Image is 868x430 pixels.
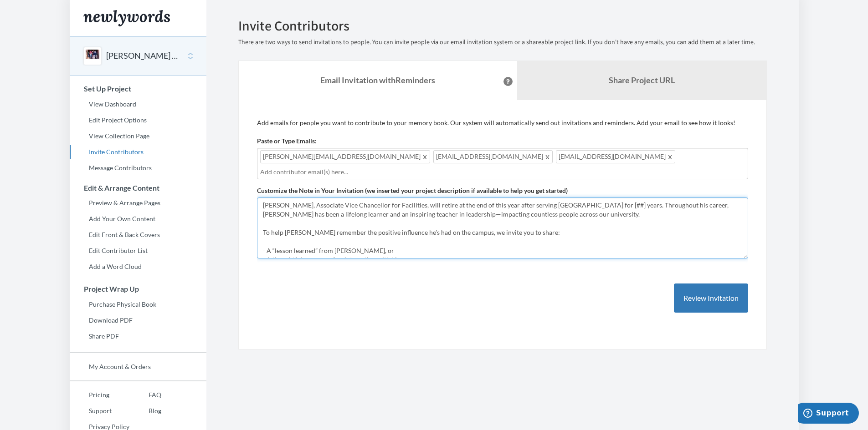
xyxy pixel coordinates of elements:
[674,283,748,313] button: Review Invitation
[129,404,161,418] a: Blog
[609,75,675,85] b: Share Project URL
[70,97,206,111] a: View Dashboard
[70,360,206,374] a: My Account & Orders
[70,212,206,226] a: Add Your Own Content
[70,329,206,343] a: Share PDF
[70,228,206,242] a: Edit Front & Back Covers
[257,197,748,258] textarea: [PERSON_NAME], Associate Vice Chancellor for Facilities, will retire at the end of this year afte...
[70,285,206,293] h3: Project Wrap Up
[70,298,206,311] a: Purchase Physical Book
[257,137,317,146] label: Paste or Type Emails:
[70,388,129,402] a: Pricing
[320,75,435,85] strong: Email Invitation with Reminders
[257,186,568,195] label: Customize the Note in Your Invitation (we inserted your project description if available to help ...
[70,85,206,93] h3: Set Up Project
[70,260,206,273] a: Add a Word Cloud
[238,38,767,47] p: There are two ways to send invitations to people. You can invite people via our email invitation ...
[70,113,206,127] a: Edit Project Options
[129,388,161,402] a: FAQ
[70,196,206,210] a: Preview & Arrange Pages
[556,150,675,163] span: [EMAIL_ADDRESS][DOMAIN_NAME]
[70,244,206,258] a: Edit Contributor List
[70,129,206,143] a: View Collection Page
[238,18,767,33] h2: Invite Contributors
[106,50,180,62] button: [PERSON_NAME] Retirement
[70,184,206,192] h3: Edit & Arrange Content
[257,118,748,127] p: Add emails for people you want to contribute to your memory book. Our system will automatically s...
[798,403,859,425] iframe: Opens a widget where you can chat to one of our agents
[83,10,170,26] img: Newlywords logo
[433,150,553,163] span: [EMAIL_ADDRESS][DOMAIN_NAME]
[70,161,206,175] a: Message Contributors
[70,314,206,327] a: Download PDF
[260,150,430,163] span: [PERSON_NAME][EMAIL_ADDRESS][DOMAIN_NAME]
[70,404,129,418] a: Support
[260,167,745,177] input: Add contributor email(s) here...
[70,145,206,159] a: Invite Contributors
